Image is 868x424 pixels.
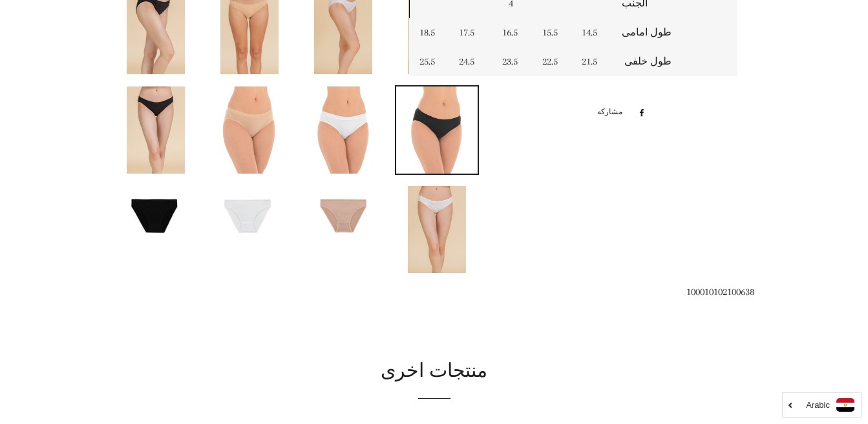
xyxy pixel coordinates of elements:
span: مشاركه [597,105,629,119]
h2: منتجات اخرى [114,358,754,385]
img: تحميل الصورة في عارض المعرض ، بيكيني حريمى ليكرا [116,186,197,240]
img: تحميل الصورة في عارض المعرض ، بيكيني حريمى ليكرا [408,86,466,174]
td: 23.5 [492,47,533,76]
td: 22.5 [533,47,572,76]
td: طول خلفى [612,47,738,76]
img: تحميل الصورة في عارض المعرض ، بيكيني حريمى ليكرا [127,86,185,174]
td: 21.5 [572,47,611,76]
img: تحميل الصورة في عارض المعرض ، بيكيني حريمى ليكرا [408,186,466,273]
i: Arabic [806,401,830,409]
td: 14.5 [572,18,611,47]
td: 24.5 [449,47,492,76]
span: 100010102100638 [686,286,754,298]
td: طول امامى [612,18,738,47]
img: تحميل الصورة في عارض المعرض ، بيكيني حريمى ليكرا [220,86,279,174]
td: 15.5 [533,18,572,47]
td: 16.5 [492,18,533,47]
td: 18.5 [410,18,449,47]
img: تحميل الصورة في عارض المعرض ، بيكيني حريمى ليكرا [209,186,290,240]
td: 25.5 [410,47,449,76]
img: تحميل الصورة في عارض المعرض ، بيكيني حريمى ليكرا [302,186,384,240]
td: 17.5 [449,18,492,47]
a: Arabic [789,398,854,412]
img: تحميل الصورة في عارض المعرض ، بيكيني حريمى ليكرا [314,86,372,174]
